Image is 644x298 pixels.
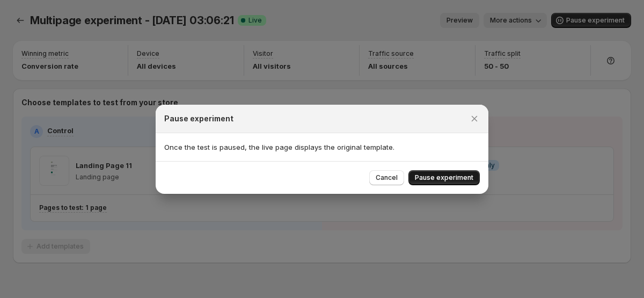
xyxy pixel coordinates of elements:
button: Pause experiment [408,170,480,185]
button: Cancel [369,170,404,185]
span: Cancel [376,173,398,182]
p: Once the test is paused, the live page displays the original template. [164,142,480,152]
button: Close [467,111,482,126]
h2: Pause experiment [164,113,233,124]
span: Pause experiment [415,173,473,182]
